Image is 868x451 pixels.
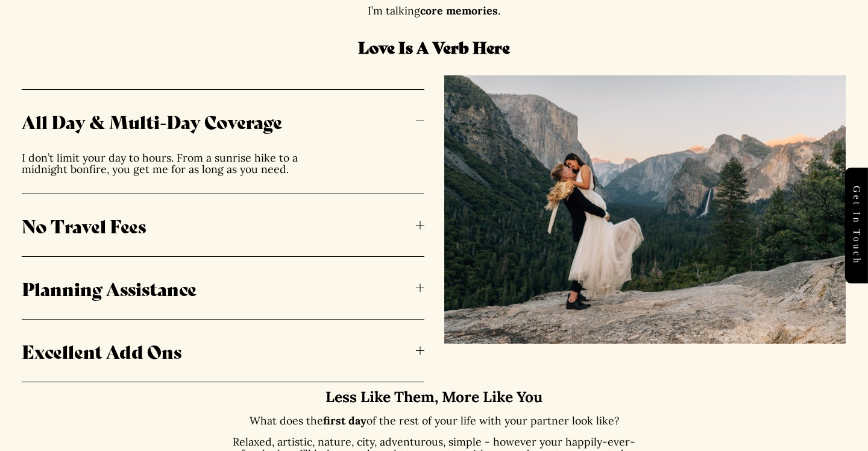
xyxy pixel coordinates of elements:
a: Get in touch [845,168,868,283]
strong: Love Is A Verb Here [358,35,510,58]
button: Planning Assistance [22,257,424,319]
strong: core memories [420,4,498,17]
p: I don’t limit your day to hours. From a sunrise hike to a midnight bonfire, you get me for as lon... [22,152,304,175]
strong: Less Like Them, More Like You [325,387,542,406]
button: No Travel Fees [22,194,424,256]
p: What does the of the rest of your life with your partner look like? [233,415,635,427]
span: Excellent Add Ons [22,338,416,364]
div: All Day & Multi-Day Coverage [22,152,424,194]
span: Planning Assistance [22,275,416,301]
span: No Travel Fees [22,212,416,238]
p: I’m talking . [198,5,671,17]
span: All Day & Multi-Day Coverage [22,108,416,134]
strong: first day [323,414,366,427]
button: Excellent Add Ons [22,320,424,382]
button: All Day & Multi-Day Coverage [22,90,424,152]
